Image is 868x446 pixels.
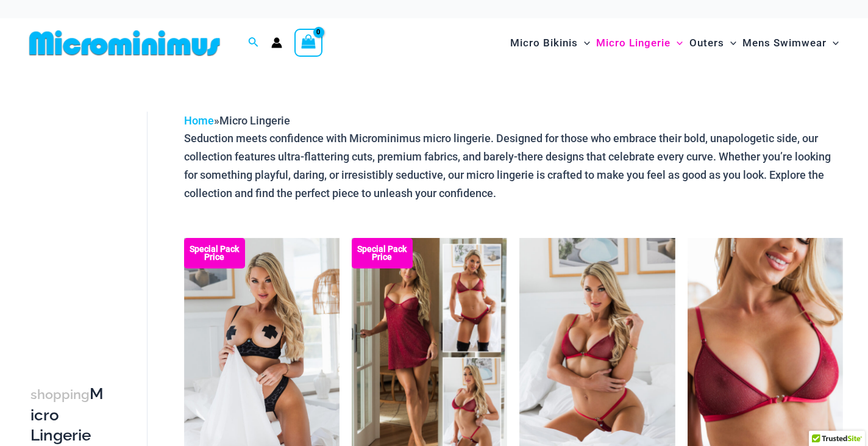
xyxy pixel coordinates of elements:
span: Outers [689,27,724,59]
b: Special Pack Price [184,245,245,261]
img: MM SHOP LOGO FLAT [24,29,225,57]
span: » [184,114,290,127]
span: Menu Toggle [671,27,683,59]
a: View Shopping Cart, empty [294,29,322,57]
a: Mens SwimwearMenu ToggleMenu Toggle [739,24,842,62]
iframe: TrustedSite Certified [30,102,140,346]
a: Home [184,114,214,127]
a: Micro BikinisMenu ToggleMenu Toggle [507,24,593,62]
a: OutersMenu ToggleMenu Toggle [686,24,739,62]
p: Seduction meets confidence with Microminimus micro lingerie. Designed for those who embrace their... [184,129,843,202]
span: Menu Toggle [578,27,590,59]
a: Account icon link [271,37,282,48]
a: Search icon link [248,35,259,51]
span: Micro Bikinis [510,27,578,59]
span: Micro Lingerie [219,114,290,127]
nav: Site Navigation [505,23,844,63]
span: Menu Toggle [827,27,839,59]
a: Micro LingerieMenu ToggleMenu Toggle [593,24,686,62]
h3: Micro Lingerie [30,384,104,446]
span: Micro Lingerie [596,27,671,59]
span: shopping [30,387,90,402]
span: Mens Swimwear [742,27,827,59]
span: Menu Toggle [724,27,736,59]
b: Special Pack Price [352,245,413,261]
